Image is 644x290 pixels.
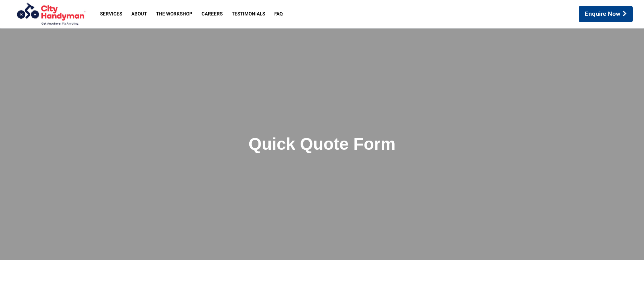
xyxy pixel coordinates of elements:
[151,7,197,21] a: The Workshop
[579,6,633,22] a: Enquire Now
[100,12,122,17] span: Services
[274,12,283,17] span: FAQ
[131,12,147,17] span: About
[232,12,265,17] span: Testimonials
[8,2,93,26] img: City Handyman | Melbourne
[202,12,223,17] span: Careers
[96,7,127,21] a: Services
[122,134,522,154] h2: Quick Quote Form
[270,7,287,21] a: FAQ
[197,7,227,21] a: Careers
[127,7,151,21] a: About
[156,12,192,17] span: The Workshop
[227,7,270,21] a: Testimonials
